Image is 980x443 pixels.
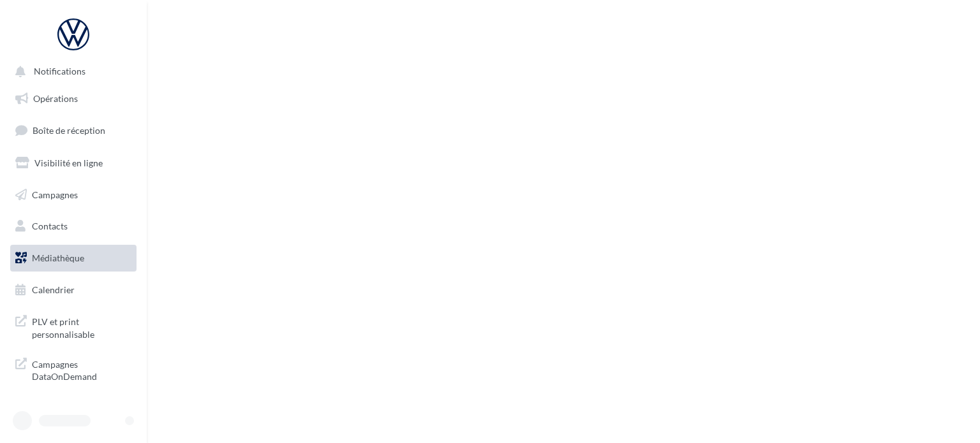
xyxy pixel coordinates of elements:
[32,284,75,295] span: Calendrier
[34,157,103,168] span: Visibilité en ligne
[34,66,85,77] span: Notifications
[32,313,131,340] span: PLV et print personnalisable
[8,277,139,303] a: Calendrier
[8,150,139,177] a: Visibilité en ligne
[8,351,139,388] a: Campagnes DataOnDemand
[32,252,84,263] span: Médiathèque
[33,93,78,104] span: Opérations
[32,356,131,383] span: Campagnes DataOnDemand
[32,221,68,231] span: Contacts
[8,117,139,144] a: Boîte de réception
[8,85,139,112] a: Opérations
[8,245,139,272] a: Médiathèque
[8,308,139,345] a: PLV et print personnalisable
[8,182,139,208] a: Campagnes
[8,213,139,240] a: Contacts
[33,125,105,136] span: Boîte de réception
[32,189,78,200] span: Campagnes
